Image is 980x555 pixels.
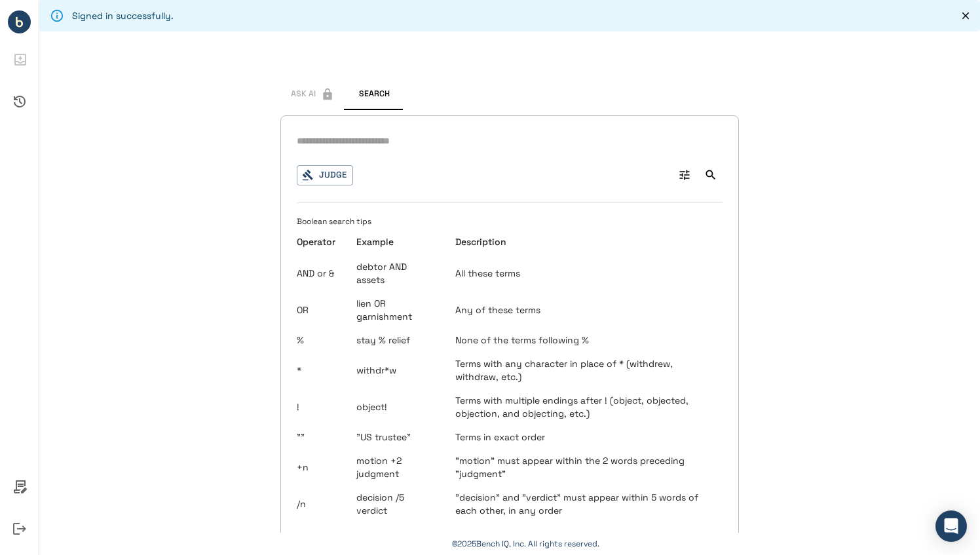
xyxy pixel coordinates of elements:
td: stay % relief [346,328,445,352]
td: "US trustee" [346,425,445,449]
td: Any of these terms [445,292,723,328]
td: object! [346,389,445,425]
div: Open Intercom Messenger [935,510,967,542]
div: Signed in successfully. [72,4,174,28]
td: All these terms [445,255,723,292]
button: Search [699,163,723,187]
span: This feature has been disabled by your account admin. [280,79,345,110]
td: +n [297,449,346,486]
td: ! [297,389,346,425]
td: "decision" and "verdict" must appear within 5 words of each other, in any order [445,486,723,522]
td: "" [297,425,346,449]
button: Search [345,79,404,110]
td: Terms with multiple endings after ! (object, objected, objection, and objecting, etc.) [445,389,723,425]
td: % [297,328,346,352]
td: OR [297,292,346,328]
button: Advanced Search [673,163,696,187]
td: "motion" must appear within the 2 words preceding "judgment" [445,449,723,486]
td: motion +2 judgment [346,449,445,486]
td: withdr*w [346,352,445,389]
th: Operator [297,229,346,255]
td: None of the terms following % [445,328,723,352]
td: decision /5 verdict [346,486,445,522]
td: AND or & [297,255,346,292]
span: Boolean search tips [297,216,371,237]
td: debtor AND assets [346,255,445,292]
th: Description [445,229,723,255]
button: Judge [297,165,353,185]
td: Terms with any character in place of * (withdrew, withdraw, etc.) [445,352,723,389]
td: lien OR garnishment [346,292,445,328]
td: Terms in exact order [445,425,723,449]
td: /n [297,486,346,522]
th: Example [346,229,445,255]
